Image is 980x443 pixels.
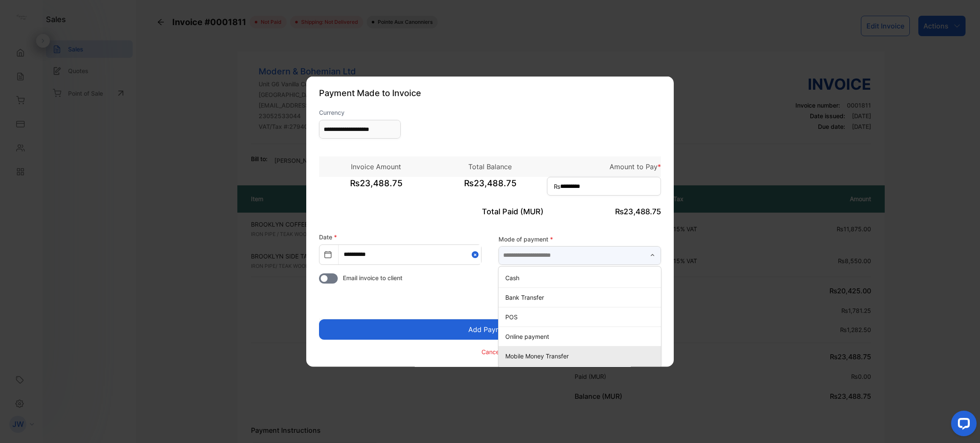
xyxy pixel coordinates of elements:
[505,292,658,301] p: Bank Transfer
[319,108,401,117] label: Currency
[433,162,547,172] p: Total Balance
[319,233,337,241] label: Date
[319,87,661,99] p: Payment Made to Invoice
[944,407,980,443] iframe: LiveChat chat widget
[472,245,481,264] button: Close
[505,332,658,341] p: Online payment
[505,351,658,360] p: Mobile Money Transfer
[615,207,661,216] span: ₨23,488.75
[319,177,433,198] span: ₨23,488.75
[343,273,402,282] span: Email invoice to client
[547,162,661,172] p: Amount to Pay
[499,234,661,243] label: Mode of payment
[319,162,433,172] p: Invoice Amount
[554,182,561,191] span: ₨
[505,273,658,282] p: Cash
[319,319,661,340] button: Add Payment
[433,206,547,217] p: Total Paid (MUR)
[505,312,658,321] p: POS
[481,347,501,356] p: Cancel
[433,177,547,198] span: ₨23,488.75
